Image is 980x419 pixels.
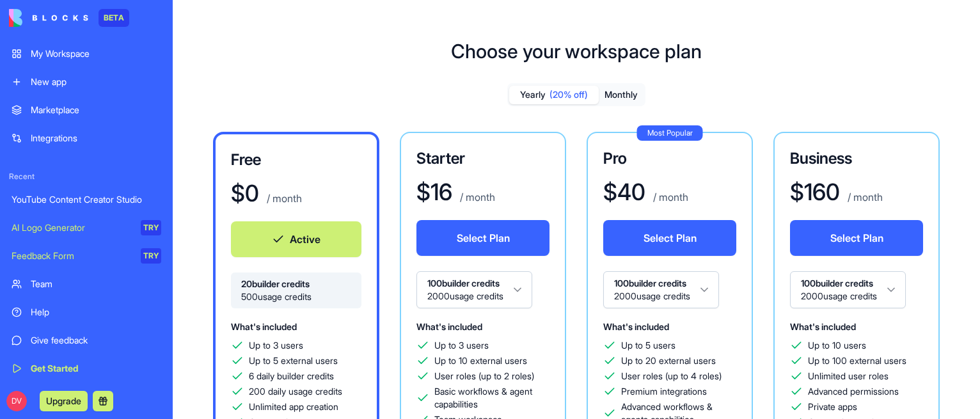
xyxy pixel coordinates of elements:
span: What's included [231,321,297,332]
h1: $ 0 [231,180,259,206]
div: Marketplace [31,104,161,116]
span: DV [6,391,27,411]
span: What's included [603,321,669,332]
a: Feedback FormTRY [4,243,169,269]
a: Give feedback [4,328,169,353]
img: logo [9,9,88,27]
span: Up to 5 users [621,339,676,352]
span: Up to 10 external users [434,354,527,367]
h3: Starter [416,148,549,169]
a: My Workspace [4,41,169,67]
span: Up to 20 external users [621,354,716,367]
div: New app [31,75,161,88]
div: Integrations [31,132,161,145]
h3: Free [231,150,361,170]
button: Monthly [599,86,644,104]
span: Up to 3 users [249,339,303,352]
span: Up to 100 external users [808,354,906,367]
span: Basic workflows & agent capabilities [434,385,549,411]
a: Integrations [4,125,169,151]
div: BETA [99,9,129,27]
button: Yearly [509,86,599,104]
p: / month [845,189,883,205]
a: Marketplace [4,97,169,123]
a: New app [4,69,169,95]
div: Most Popular [637,125,703,141]
span: 200 daily usage credits [249,385,342,398]
a: Team [4,271,169,297]
span: 500 usage credits [241,290,351,303]
div: Give feedback [31,334,161,347]
h1: Choose your workspace plan [451,40,702,63]
div: Team [31,278,161,290]
h3: Business [790,148,923,169]
a: BETA [9,9,129,27]
a: Get Started [4,356,169,381]
span: Recent [4,171,169,182]
p: / month [651,189,688,205]
p: / month [264,191,302,206]
span: What's included [416,321,482,332]
button: Upgrade [40,391,88,411]
button: Select Plan [416,220,549,256]
h1: $ 16 [416,179,452,205]
div: Feedback Form [12,249,132,262]
span: Private apps [808,400,857,413]
span: Unlimited user roles [808,370,889,383]
span: User roles (up to 2 roles) [434,370,534,383]
div: Help [31,306,161,319]
span: What's included [790,321,856,332]
div: YouTube Content Creator Studio [12,193,161,206]
h1: $ 40 [603,179,645,205]
button: Active [231,221,361,257]
span: User roles (up to 4 roles) [621,370,722,383]
span: Up to 3 users [434,339,489,352]
span: Up to 5 external users [249,354,338,367]
p: / month [457,189,495,205]
a: YouTube Content Creator Studio [4,187,169,212]
a: AI Logo GeneratorTRY [4,215,169,241]
span: (20% off) [549,88,588,101]
div: AI Logo Generator [12,221,132,234]
span: 20 builder credits [241,278,351,290]
a: Help [4,299,169,325]
span: 6 daily builder credits [249,370,334,383]
h3: Pro [603,148,736,169]
button: Select Plan [790,220,923,256]
button: Select Plan [603,220,736,256]
a: Upgrade [40,394,88,407]
div: Get Started [31,362,161,375]
h1: $ 160 [790,179,840,205]
div: My Workspace [31,47,161,60]
span: Up to 10 users [808,339,866,352]
span: Advanced permissions [808,385,899,398]
span: Unlimited app creation [249,400,338,413]
span: Premium integrations [621,385,707,398]
div: TRY [141,248,161,264]
div: TRY [141,220,161,235]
